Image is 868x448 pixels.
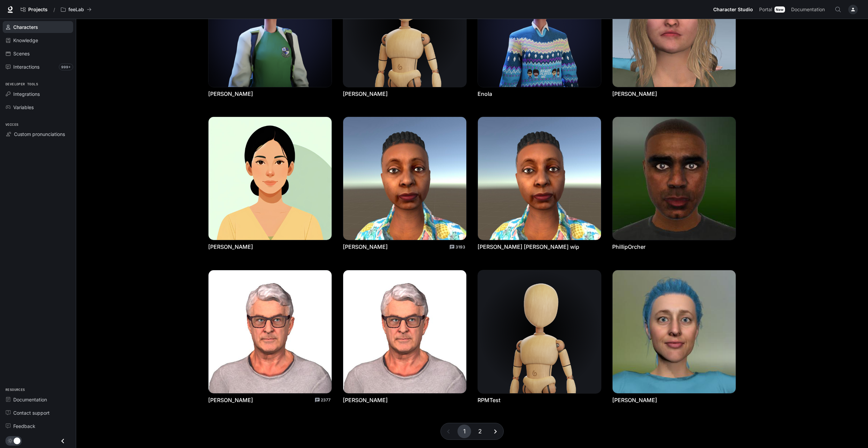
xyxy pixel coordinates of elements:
span: Scenes [13,50,30,57]
button: page 1 [457,425,471,438]
a: PortalNew [756,3,788,16]
a: Characters [3,21,73,33]
a: Total conversations [315,397,331,403]
button: All workspaces [58,3,95,16]
p: feeLab [68,7,84,13]
img: Kai [208,117,332,240]
div: New [774,6,785,13]
span: Variables [13,104,34,111]
a: [PERSON_NAME] [PERSON_NAME] wip [478,243,579,251]
span: Projects [28,7,48,13]
button: Open Command Menu [831,3,845,16]
a: Documentation [3,394,73,406]
button: Go to next page [489,425,502,438]
span: Character Studio [713,5,753,14]
span: 999+ [59,64,73,70]
a: [PERSON_NAME] [208,396,253,404]
span: Feedback [13,423,35,430]
button: Close drawer [55,434,70,448]
p: 3193 [455,244,465,250]
span: Dark mode toggle [14,437,20,444]
img: RPMTest [478,270,601,393]
a: [PERSON_NAME] [208,243,253,251]
a: [PERSON_NAME] [343,243,388,251]
img: Richard [208,270,332,393]
a: [PERSON_NAME] [612,396,657,404]
a: Contact support [3,407,73,419]
span: Custom pronunciations [14,131,65,138]
a: RPMTest [478,396,500,404]
a: Character Studio [711,3,756,16]
a: PhillipOrcher [612,243,646,251]
a: Integrations [3,88,73,100]
span: Interactions [13,63,39,70]
a: Interactions [3,61,73,73]
span: Portal [759,5,772,14]
a: Total conversations [449,244,465,250]
a: Scenes [3,48,73,59]
img: Lou Lydia wip [478,117,601,240]
a: [PERSON_NAME] [343,90,388,98]
a: Feedback [3,420,73,432]
span: Documentation [13,396,47,403]
span: Contact support [13,409,50,416]
img: Lou [343,117,466,240]
span: Characters [13,23,38,31]
a: Documentation [788,3,830,16]
a: Custom pronunciations [3,128,73,140]
img: PhillipOrcher [613,117,736,240]
a: Variables [3,101,73,113]
a: Enola [478,90,492,98]
span: Integrations [13,90,40,98]
a: [PERSON_NAME] [612,90,657,98]
button: Go to page 2 [473,425,487,438]
a: [PERSON_NAME] [208,90,253,98]
img: Richard_InworldVoice [343,270,466,393]
a: Knowledge [3,34,73,46]
span: Documentation [791,5,825,14]
span: Knowledge [13,37,38,44]
nav: pagination navigation [440,423,504,440]
img: Sophie [613,270,736,393]
a: [PERSON_NAME] [343,396,388,404]
a: Go to projects [18,3,51,16]
div: / [51,6,58,13]
p: 2377 [321,397,331,403]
